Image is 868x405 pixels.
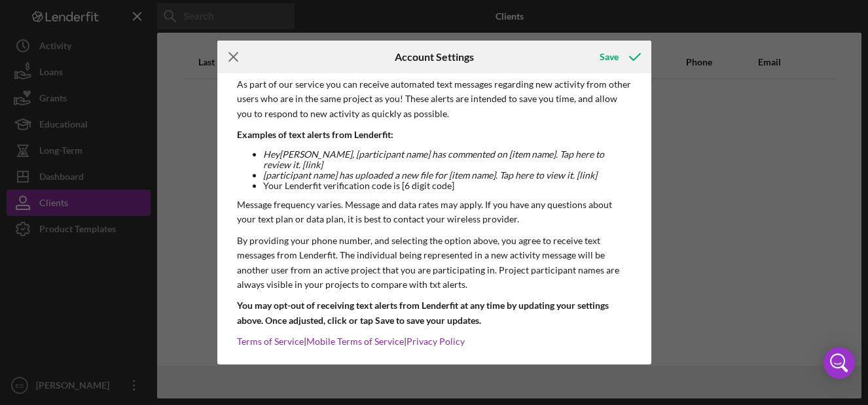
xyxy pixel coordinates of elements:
[237,77,632,121] p: As part of our service you can receive automated text messages regarding new activity from other ...
[237,336,304,347] a: Terms of Service
[587,44,651,70] button: Save
[407,336,465,347] a: Privacy Policy
[237,198,632,227] p: Message frequency varies. Message and data rates may apply. If you have any questions about your ...
[237,298,632,328] p: You may opt-out of receiving text alerts from Lenderfit at any time by updating your settings abo...
[237,234,632,292] p: By providing your phone number, and selecting the option above, you agree to receive text message...
[263,170,632,181] li: [participant name] has uploaded a new file for [item name]. Tap here to view it. [link]
[395,51,474,63] h6: Account Settings
[600,44,619,70] div: Save
[263,181,632,191] li: Your Lenderfit verification code is [6 digit code]
[823,347,855,379] div: Open Intercom Messenger
[263,149,632,170] li: Hey [PERSON_NAME] , [participant name] has commented on [item name]. Tap here to review it. [link]
[237,128,632,142] p: Examples of text alerts from Lenderfit:
[306,336,404,347] a: Mobile Terms of Service
[237,334,632,349] p: | |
